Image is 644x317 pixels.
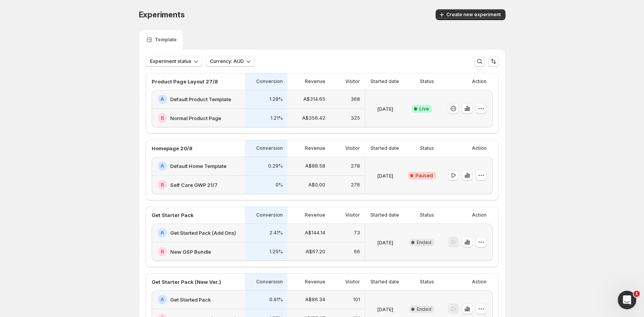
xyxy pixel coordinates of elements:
span: Ended [417,306,431,312]
span: 1 [634,291,640,297]
p: Status [420,145,434,151]
p: Started date [370,212,399,218]
h2: Normal Product Page [170,114,221,122]
button: Sort the results [488,56,499,67]
h2: Default Home Template [170,162,226,170]
h2: A [161,230,164,236]
p: Status [420,78,434,85]
p: Visitor [345,145,360,151]
p: 1.25% [269,249,283,255]
p: Get Starter Pack [152,211,194,219]
p: 101 [353,297,360,303]
p: Product Page Layout 27/8 [152,78,218,85]
p: Visitor [345,279,360,285]
button: Experiment status [145,56,202,67]
p: Get Starter Pack (New Ver.) [152,278,221,286]
p: Homepage 20/8 [152,144,193,152]
p: 276 [351,182,360,188]
p: A$314.65 [303,96,325,102]
p: Template [155,37,177,43]
p: 325 [351,115,360,121]
p: 1.28% [269,96,283,102]
p: Status [420,212,434,218]
span: Experiments [139,10,185,19]
p: [DATE] [377,172,393,180]
h2: Default Product Template [170,95,231,103]
p: [DATE] [377,105,393,113]
button: Create new experiment [436,9,505,20]
p: A$0.00 [308,182,325,188]
p: Revenue [305,212,325,218]
p: Revenue [305,78,325,85]
p: Status [420,279,434,285]
h2: Get Started Pack [170,296,211,303]
p: Visitor [345,212,360,218]
p: 2.41% [269,230,283,236]
span: Experiment status [150,58,191,64]
p: A$356.42 [302,115,325,121]
h2: Get Started Pack (Add Ons) [170,229,236,237]
p: A$88.58 [305,163,325,169]
span: Create new experiment [446,12,501,18]
p: Visitor [345,78,360,85]
p: 73 [354,230,360,236]
p: Action [472,145,487,151]
span: Ended [417,239,431,246]
p: Action [472,279,487,285]
p: A$67.20 [306,249,325,255]
p: Action [472,212,487,218]
p: 0.29% [268,163,283,169]
p: Revenue [305,279,325,285]
h2: A [161,96,164,102]
p: A$144.14 [305,230,325,236]
h2: B [161,115,164,121]
iframe: Intercom live chat [618,291,636,309]
p: 66 [354,249,360,255]
p: 278 [351,163,360,169]
p: Started date [370,145,399,151]
p: Conversion [256,279,283,285]
p: Started date [370,279,399,285]
p: Conversion [256,78,283,85]
h2: B [161,182,164,188]
h2: Self Care GWP 21/7 [170,181,218,189]
h2: A [161,297,164,303]
p: 0% [276,182,283,188]
h2: A [161,163,164,169]
h2: New GSP Bundle [170,248,211,256]
p: Started date [370,78,399,85]
span: Paused [416,173,433,179]
p: 368 [351,96,360,102]
p: 0.91% [269,297,283,303]
p: A$86.34 [305,297,325,303]
p: Conversion [256,145,283,151]
p: 1.21% [270,115,283,121]
p: Action [472,78,487,85]
button: Currency: AUD [205,56,255,67]
span: Live [419,106,429,112]
h2: B [161,249,164,255]
p: Conversion [256,212,283,218]
p: Revenue [305,145,325,151]
p: [DATE] [377,239,393,246]
p: [DATE] [377,305,393,313]
span: Currency: AUD [210,58,244,64]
